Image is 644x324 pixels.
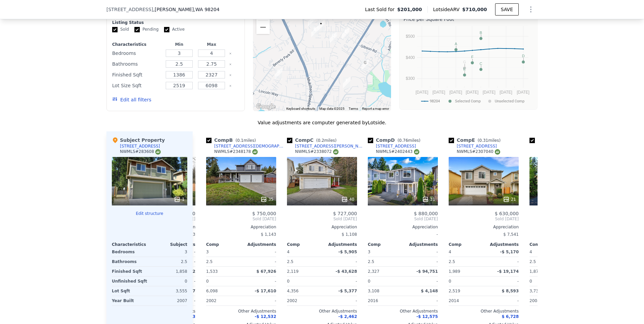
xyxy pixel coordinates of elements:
[295,149,339,155] div: NWMLS # 2338072
[421,289,438,293] span: $ 4,148
[197,42,226,47] div: Max
[323,277,357,286] div: -
[237,138,244,143] span: 0.1
[339,289,357,293] span: -$ 5,377
[503,196,516,203] div: 21
[120,149,161,155] div: NWMLS # 283608
[449,296,482,305] div: 2014
[414,149,419,155] img: NWMLS Logo
[485,257,519,266] div: -
[368,279,371,284] span: 0
[495,211,519,216] span: $ 630,000
[503,232,519,237] span: $ 7,541
[416,90,428,95] text: [DATE]
[214,149,258,155] div: NWMLS # 2348178
[449,269,460,274] span: 1,989
[502,314,519,319] span: $ 6,728
[414,211,438,216] span: $ 880,000
[368,296,401,305] div: 2016
[529,269,541,274] span: 1,870
[395,138,423,143] span: ( miles)
[495,149,500,155] img: NWMLS Logo
[206,242,241,247] div: Comp
[449,250,451,254] span: 4
[368,224,438,230] div: Appreciation
[449,289,460,293] span: 2,519
[151,286,187,296] div: 3,555
[339,314,357,319] span: -$ 2,462
[252,149,258,155] img: NWMLS Logo
[404,247,438,257] div: -
[322,242,357,247] div: Adjustments
[463,67,466,71] text: E
[151,267,187,276] div: 1,858
[529,289,541,293] span: 3,736
[529,224,600,230] div: Appreciation
[416,314,438,319] span: -$ 12,575
[502,289,519,293] span: $ 8,593
[333,211,357,216] span: $ 727,000
[287,242,322,247] div: Comp
[376,149,419,155] div: NWMLS # 2402443
[529,279,532,284] span: 0
[480,31,482,35] text: B
[399,138,408,143] span: 0.76
[406,55,415,60] text: $400
[206,289,218,293] span: 6,098
[449,90,462,95] text: [DATE]
[362,107,389,110] a: Report a map error
[261,232,276,237] span: $ 1,143
[206,279,209,284] span: 0
[275,68,282,79] div: 3724 133rd Place SW
[406,76,415,81] text: $300
[206,296,240,305] div: 2002
[480,62,482,66] text: C
[206,137,259,143] div: Comp B
[112,247,148,257] div: Bedrooms
[368,242,403,247] div: Comp
[164,42,194,47] div: Min
[286,106,315,111] button: Keyboard shortcuts
[106,6,153,13] span: [STREET_ADDRESS]
[214,143,284,149] div: [STREET_ADDRESS][DEMOGRAPHIC_DATA]
[112,27,118,32] input: Sold
[455,42,457,46] text: A
[404,257,438,266] div: -
[368,143,416,149] a: [STREET_ADDRESS]
[463,60,466,64] text: G
[529,296,563,305] div: 2004
[287,224,357,230] div: Appreciation
[462,7,487,12] span: $710,000
[295,143,365,149] div: [STREET_ADDRESS][PERSON_NAME]
[339,250,357,254] span: -$ 5,905
[112,81,162,90] div: Lot Size Sqft
[449,216,519,222] span: Sold [DATE]
[333,149,339,155] img: NWMLS Logo
[229,52,232,55] button: Clear
[422,196,435,203] div: 31
[483,90,495,95] text: [DATE]
[449,242,484,247] div: Comp
[484,242,519,247] div: Adjustments
[164,27,185,32] label: Active
[368,250,371,254] span: 3
[314,138,339,143] span: ( miles)
[404,296,438,305] div: -
[153,6,220,13] span: , [PERSON_NAME]
[500,90,512,95] text: [DATE]
[112,257,148,266] div: Bathrooms
[150,242,187,247] div: Subject
[529,143,578,149] a: [STREET_ADDRESS]
[206,250,209,254] span: 3
[449,224,519,230] div: Appreciation
[134,27,159,32] label: Pending
[404,24,533,108] div: A chart.
[255,102,277,111] img: Google
[471,55,474,59] text: F
[112,20,239,25] div: Listing Status
[495,99,524,103] text: Unselected Comp
[404,277,438,286] div: -
[260,196,273,203] div: 35
[206,269,218,274] span: 1,533
[368,309,438,314] div: Other Adjustments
